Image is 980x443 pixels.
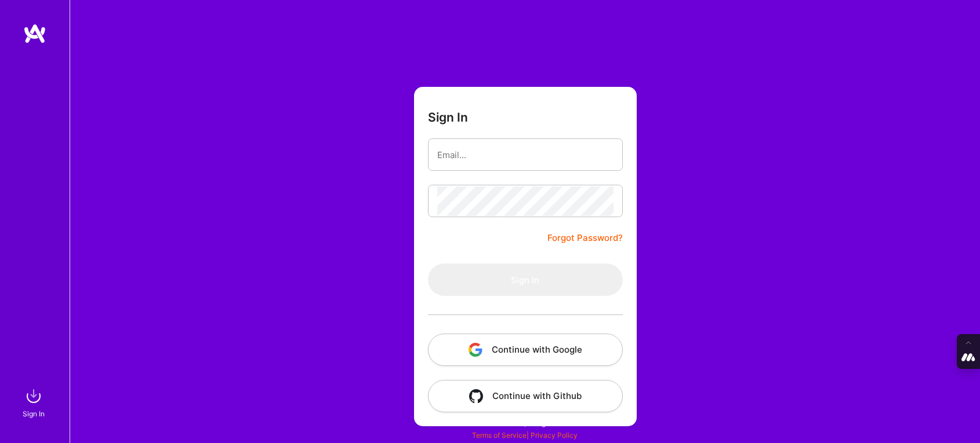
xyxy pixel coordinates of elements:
[428,380,623,412] button: Continue with Github
[22,385,45,408] img: sign in
[469,343,482,357] img: icon
[547,231,623,245] a: Forgot Password?
[70,408,980,437] div: © 2025 ATeams Inc., All rights reserved.
[428,334,623,366] button: Continue with Google
[23,408,45,420] div: Sign In
[24,385,45,420] a: sign inSign In
[437,140,614,170] input: Email...
[531,431,578,440] a: Privacy Policy
[23,23,46,44] img: logo
[428,263,623,296] button: Sign In
[472,431,527,440] a: Terms of Service
[428,110,468,125] h3: Sign In
[472,431,578,440] span: |
[469,389,483,403] img: icon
